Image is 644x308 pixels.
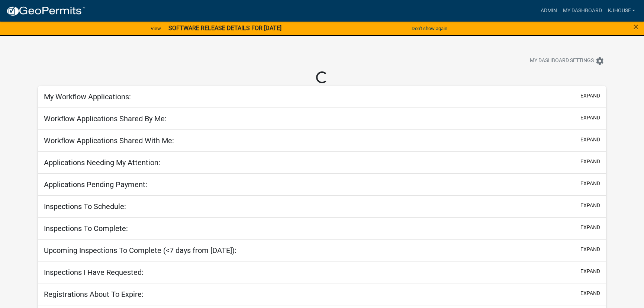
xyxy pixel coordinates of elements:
button: expand [580,267,600,275]
button: Close [634,22,638,31]
strong: SOFTWARE RELEASE DETAILS FOR [DATE] [168,25,281,32]
button: expand [580,114,600,122]
h5: Applications Pending Payment: [44,180,147,189]
button: expand [580,136,600,144]
button: expand [580,158,600,166]
h5: Applications Needing My Attention: [44,158,160,167]
h5: Inspections To Schedule: [44,202,126,211]
span: × [634,22,638,32]
h5: Inspections I Have Requested: [44,268,144,277]
button: expand [580,224,600,231]
span: My Dashboard Settings [530,57,594,65]
button: Don't show again [409,22,450,35]
a: View [148,22,164,35]
a: kjhouse [605,4,638,18]
h5: My Workflow Applications: [44,92,131,101]
i: settings [595,57,604,65]
a: My Dashboard [560,4,605,18]
button: expand [580,202,600,209]
h5: Workflow Applications Shared With Me: [44,136,174,145]
button: My Dashboard Settingssettings [524,54,610,68]
h5: Registrations About To Expire: [44,290,144,299]
button: expand [580,180,600,187]
a: Admin [537,4,560,18]
button: expand [580,289,600,297]
button: expand [580,246,600,253]
h5: Workflow Applications Shared By Me: [44,114,167,123]
h5: Inspections To Complete: [44,224,128,233]
h5: Upcoming Inspections To Complete (<7 days from [DATE]): [44,246,236,255]
button: expand [580,92,600,100]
